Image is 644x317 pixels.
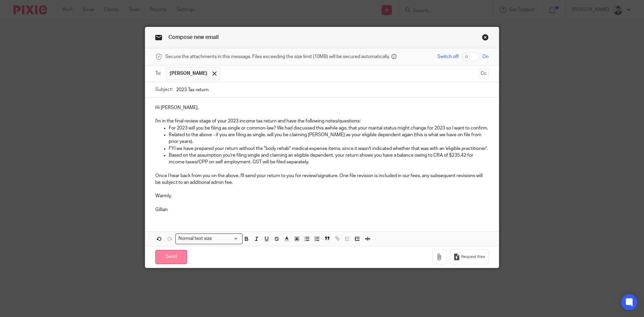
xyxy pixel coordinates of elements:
[479,69,489,79] button: Cc
[169,145,489,152] p: FYI we have prepared your return without the "body rehab" medical expense items, since it wasn't ...
[155,86,173,93] label: Subject:
[155,118,489,124] p: I'm in the final review stage of your 2023 income tax return and have the following notes/questions:
[214,235,238,242] input: Search for option
[155,172,489,186] p: Once I hear back from you on the above, I'll send your return to you for review/signature. One fi...
[155,250,187,264] input: Send
[169,131,489,145] p: Related to the above - if you are filing as single, will you be claiming [PERSON_NAME] as your el...
[482,53,489,60] span: On
[155,70,163,77] label: To:
[168,35,219,40] span: Compose new email
[169,152,489,166] p: Based on the assumption you're filing single and claiming an eligible dependent, your return show...
[165,53,390,60] span: Secure the attachments in this message. Files exceeding the size limit (10MB) will be secured aut...
[155,206,489,213] p: Gillian
[437,53,459,60] span: Switch off
[170,70,207,77] span: [PERSON_NAME]
[169,125,489,131] p: For 2023 will you be filing as single or common-law? We had discussed this awhile ago, that your ...
[155,104,489,111] p: Hi [PERSON_NAME],
[155,193,489,199] p: Warmly,
[175,233,243,244] div: Search for option
[177,235,214,242] span: Normal text size
[461,254,485,260] span: Request files
[482,34,489,43] a: Close this dialog window
[450,250,489,265] button: Request files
